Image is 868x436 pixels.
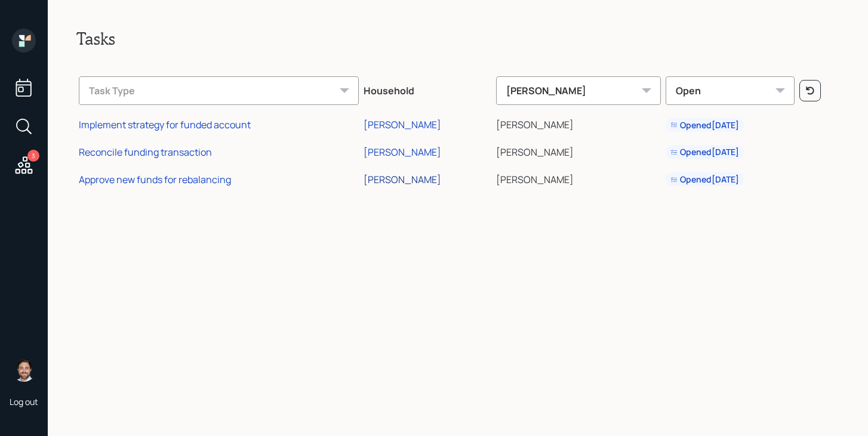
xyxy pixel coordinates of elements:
[666,76,795,105] div: Open
[494,164,663,191] td: [PERSON_NAME]
[364,118,441,131] div: [PERSON_NAME]
[27,150,39,162] div: 3
[79,173,231,186] div: Approve new funds for rebalancing
[364,173,441,186] div: [PERSON_NAME]
[364,146,441,159] div: [PERSON_NAME]
[670,174,739,185] div: Opened [DATE]
[670,119,739,131] div: Opened [DATE]
[12,358,36,382] img: michael-russo-headshot.png
[670,146,739,158] div: Opened [DATE]
[79,146,212,159] div: Reconcile funding transaction
[361,68,494,110] th: Household
[76,29,839,49] h2: Tasks
[494,110,663,137] td: [PERSON_NAME]
[79,118,251,131] div: Implement strategy for funded account
[10,396,38,407] div: Log out
[494,137,663,164] td: [PERSON_NAME]
[79,76,359,105] div: Task Type
[496,76,661,105] div: [PERSON_NAME]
